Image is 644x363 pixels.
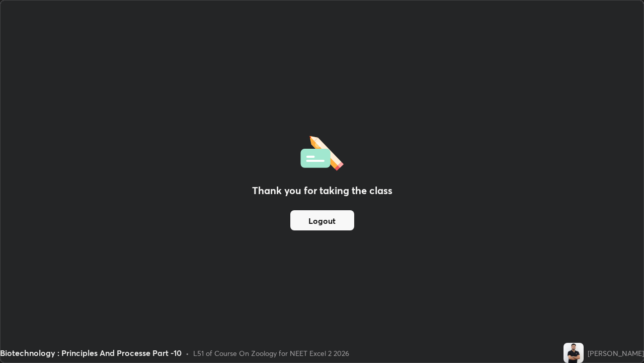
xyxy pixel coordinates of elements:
button: Logout [290,210,354,230]
h2: Thank you for taking the class [252,183,392,198]
div: [PERSON_NAME] [588,348,644,358]
div: • [186,348,189,358]
div: L51 of Course On Zoology for NEET Excel 2 2026 [193,348,349,358]
img: 368e1e20671c42e499edb1680cf54f70.jpg [563,343,584,363]
img: offlineFeedback.1438e8b3.svg [300,133,344,171]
